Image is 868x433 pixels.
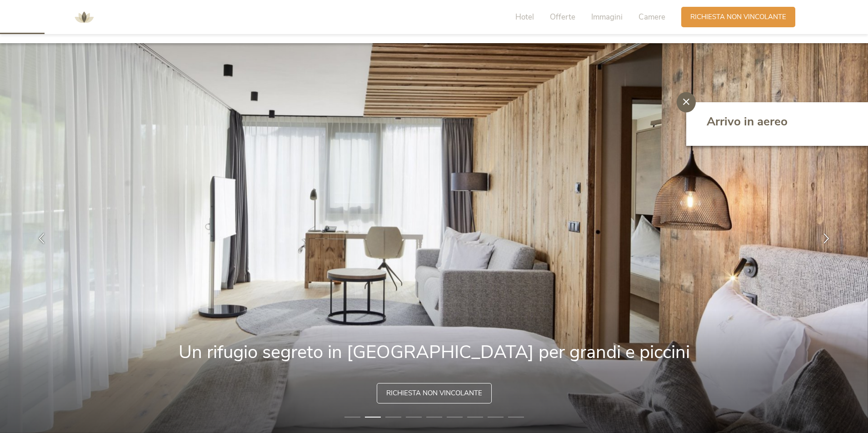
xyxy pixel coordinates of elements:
[591,12,623,22] span: Immagini
[70,14,98,20] a: AMONTI & LUNARIS Wellnessresort
[515,12,534,22] span: Hotel
[707,114,788,129] span: Arrivo in aereo
[550,12,575,22] span: Offerte
[690,12,786,22] span: Richiesta non vincolante
[70,4,98,31] img: AMONTI & LUNARIS Wellnessresort
[639,12,665,22] span: Camere
[386,388,482,398] span: Richiesta non vincolante
[707,114,852,134] a: Arrivo in aereo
